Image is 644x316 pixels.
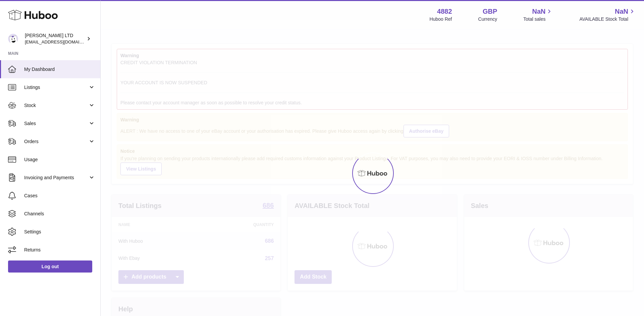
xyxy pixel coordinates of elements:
[24,193,95,199] span: Cases
[24,247,95,253] span: Returns
[25,32,85,45] div: [PERSON_NAME] LTD
[579,16,636,22] span: AVAILABLE Stock Total
[25,39,99,44] span: [EMAIL_ADDRESS][DOMAIN_NAME]
[24,102,88,109] span: Stock
[437,7,452,16] strong: 4882
[24,229,95,235] span: Settings
[8,34,18,44] img: internalAdmin-4882@internal.huboo.com
[24,84,88,91] span: Listings
[579,7,636,22] a: NaN AVAILABLE Stock Total
[24,156,95,163] span: Usage
[615,7,628,16] span: NaN
[532,7,545,16] span: NaN
[523,7,553,22] a: NaN Total sales
[478,16,497,22] div: Currency
[24,138,88,145] span: Orders
[483,7,497,16] strong: GBP
[430,16,452,22] div: Huboo Ref
[8,260,92,273] a: Log out
[24,211,95,217] span: Channels
[523,16,553,22] span: Total sales
[24,175,88,181] span: Invoicing and Payments
[24,66,95,73] span: My Dashboard
[24,120,88,127] span: Sales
